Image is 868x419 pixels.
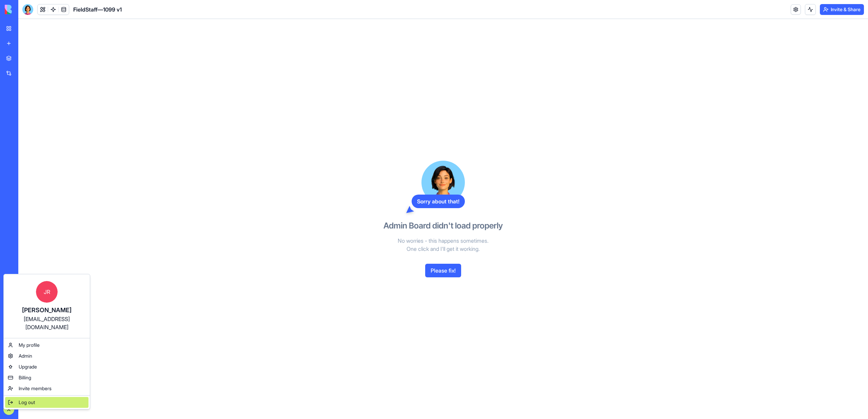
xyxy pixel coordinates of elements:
[19,374,31,381] span: Billing
[5,383,88,394] a: Invite members
[11,305,83,315] div: [PERSON_NAME]
[5,276,88,337] a: JR[PERSON_NAME][EMAIL_ADDRESS][DOMAIN_NAME]
[19,342,40,348] span: My profile
[5,361,88,372] a: Upgrade
[19,363,37,370] span: Upgrade
[19,399,35,406] span: Log out
[5,351,88,361] a: Admin
[19,353,32,359] span: Admin
[5,340,88,351] a: My profile
[5,372,88,383] a: Billing
[36,281,58,303] span: JR
[19,385,52,392] span: Invite members
[11,315,83,331] div: [EMAIL_ADDRESS][DOMAIN_NAME]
